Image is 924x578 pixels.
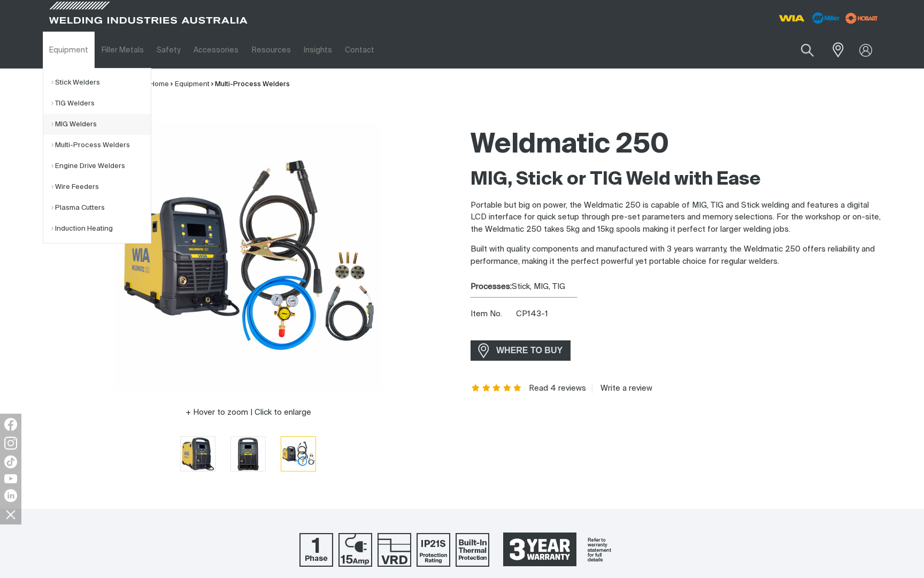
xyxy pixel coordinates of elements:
[181,437,215,471] img: Weldmatic 250
[180,436,215,471] button: Go to slide 1
[281,436,316,471] button: Go to slide 3
[4,437,17,450] img: Instagram
[592,384,652,393] a: Write a review
[4,455,17,468] img: TikTok
[2,505,20,523] img: hide socials
[51,114,151,135] a: MIG Welders
[471,340,571,360] a: WHERE TO BUY
[529,384,586,393] a: Read 4 reviews
[51,72,151,93] a: Stick Welders
[299,533,333,567] img: Single Phase
[471,281,881,293] div: Stick, MIG, TIG
[281,437,315,471] img: Weldmatic 250
[215,81,290,88] a: Multi-Process Welders
[150,79,290,90] nav: Breadcrumb
[51,177,151,197] a: Wire Feeders
[187,32,245,69] a: Accessories
[456,533,489,567] img: Built In Thermal Protection
[43,32,672,69] nav: Main
[471,168,881,268] div: Built with quality components and manufactured with 3 years warranty, the Weldmatic 250 offers re...
[43,68,151,244] ul: Equipment Submenu
[4,418,17,431] img: Facebook
[471,385,523,392] span: Rating: 5
[175,81,210,88] a: Equipment
[471,308,514,321] span: Item No.
[51,218,151,239] a: Induction Heating
[114,123,382,390] img: Weldmatic 250
[338,32,381,69] a: Contact
[471,283,512,291] strong: Processes:
[179,406,318,419] button: Hover to zoom | Click to enlarge
[95,32,150,69] a: Filler Metals
[789,37,826,63] button: Search products
[776,37,826,63] input: Product name or item number...
[150,81,169,88] a: Home
[297,32,338,69] a: Insights
[43,32,95,69] a: Equipment
[471,200,881,236] p: Portable but big on power, the Weldmatic 250 is capable of MIG, TIG and Stick welding and feature...
[51,156,151,177] a: Engine Drive Welders
[495,528,625,572] a: 3 Year Warranty
[230,436,266,471] button: Go to slide 2
[245,32,297,69] a: Resources
[4,489,17,502] img: LinkedIn
[150,32,187,69] a: Safety
[471,128,881,163] h1: Weldmatic 250
[417,533,450,567] img: IP21S Protection Rating
[51,197,151,218] a: Plasma Cutters
[378,533,411,567] img: Voltage Reduction Device
[471,168,881,192] h2: MIG, Stick or TIG Weld with Ease
[231,437,265,471] img: Weldmatic 250
[842,10,881,26] img: miller
[51,135,151,156] a: Multi-Process Welders
[516,310,548,318] span: CP143-1
[489,342,569,359] span: WHERE TO BUY
[51,93,151,114] a: TIG Welders
[4,474,17,483] img: YouTube
[338,533,372,567] img: 15 Amp Supply Plug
